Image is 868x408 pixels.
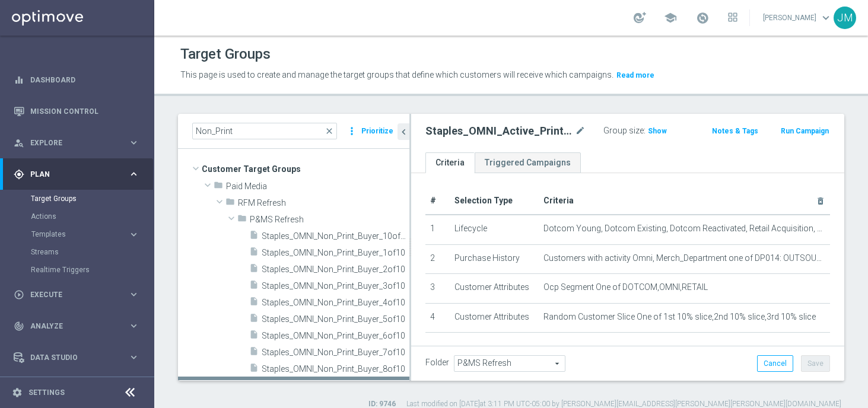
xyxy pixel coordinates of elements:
button: Prioritize [360,123,395,139]
div: Explore [14,138,128,148]
a: Triggered Campaigns [475,152,581,173]
span: Analyze [30,323,128,330]
span: Staples_OMNI_Non_Print_Buyer_8of10 [262,364,409,374]
div: person_search Explore keyboard_arrow_right [13,138,140,148]
span: This page is used to create and manage the target groups that define which customers will receive... [180,70,613,79]
div: Optibot [14,373,139,404]
td: 2 [425,244,450,274]
div: Realtime Triggers [31,261,153,279]
i: insert_drive_file [249,297,259,310]
button: Cancel [757,355,793,372]
i: insert_drive_file [249,280,259,294]
span: Show [648,127,667,135]
i: keyboard_arrow_right [128,229,139,240]
i: insert_drive_file [249,346,259,360]
i: track_changes [14,321,24,332]
button: track_changes Analyze keyboard_arrow_right [13,321,140,331]
span: Plan [30,171,128,178]
div: Dashboard [14,64,139,95]
span: Paid Media [226,181,409,192]
button: chevron_left [398,123,409,140]
i: person_search [14,138,24,148]
div: JM [834,7,856,29]
td: Customer Attributes [450,303,539,333]
i: insert_drive_file [249,313,259,327]
button: Save [801,355,830,372]
div: Templates [31,225,153,243]
span: Customer Target Groups [202,161,409,177]
i: keyboard_arrow_right [128,168,139,180]
a: Mission Control [30,95,139,127]
i: keyboard_arrow_right [128,352,139,363]
i: play_circle_outline [14,289,24,300]
span: Staples_OMNI_Non_Print_Buyer_5of10 [262,314,409,324]
span: Customers with activity Omni, Merch_Department one of DP014: OUTSOURCE PRINT&MARKETING,DP027: INK... [543,253,825,263]
button: Run Campaign [780,125,830,138]
a: Settings [28,389,65,396]
button: gps_fixed Plan keyboard_arrow_right [13,170,140,179]
i: chevron_left [398,126,409,138]
i: delete_forever [816,196,825,206]
th: # [425,187,450,215]
a: [PERSON_NAME]keyboard_arrow_down [762,9,834,27]
i: folder [237,213,247,227]
span: Staples_OMNI_Non_Print_Buyer_6of10 [262,331,409,341]
i: mode_edit [575,124,586,138]
label: Group size [603,126,644,136]
button: equalizer Dashboard [13,75,140,85]
a: Criteria [425,152,475,173]
i: more_vert [346,123,358,139]
div: Execute [14,289,128,300]
i: keyboard_arrow_right [128,289,139,300]
span: Staples_OMNI_Non_Print_Buyer_3of10 [262,281,409,291]
button: play_circle_outline Execute keyboard_arrow_right [13,290,140,299]
h1: Target Groups [180,46,271,63]
i: insert_drive_file [249,230,259,244]
input: Quick find group or folder [192,123,337,139]
span: Random Customer Slice One of 1st 10% slice,2nd 10% slice,3rd 10% slice [543,312,816,322]
i: insert_drive_file [249,263,259,277]
span: Staples_OMNI_Non_Print_Buyer_10of10 [262,231,409,241]
a: Actions [31,212,123,221]
button: Data Studio keyboard_arrow_right [13,353,140,362]
span: Criteria [543,196,574,205]
i: settings [12,387,23,398]
th: Selection Type [450,187,539,215]
div: Mission Control [14,95,139,127]
a: Target Groups [31,194,123,203]
span: Data Studio [30,354,128,361]
span: Staples_OMNI_Non_Print_Buyer_2of10 [262,264,409,275]
div: Actions [31,208,153,225]
a: Dashboard [30,64,139,95]
a: Realtime Triggers [31,265,123,275]
a: Optibot [30,373,124,404]
span: Staples_OMNI_Non_Print_Buyer_7of10 [262,348,409,358]
i: folder [225,197,235,211]
span: keyboard_arrow_down [819,11,832,24]
span: Ocp Segment One of DOTCOM,OMNI,RETAIL [543,282,708,292]
i: insert_drive_file [249,247,259,260]
span: Explore [30,139,128,146]
span: school [664,11,677,24]
td: Purchase History [450,244,539,274]
h2: Staples_OMNI_Active_Print_Buyer_1of4 [425,124,573,138]
button: Notes & Tags [711,125,759,138]
div: Target Groups [31,190,153,208]
i: keyboard_arrow_right [128,320,139,332]
td: 4 [425,303,450,333]
div: Streams [31,243,153,261]
span: close [325,126,334,136]
i: folder [214,180,223,194]
i: insert_drive_file [249,363,259,377]
span: Templates [31,231,116,238]
button: Read more [615,69,656,82]
span: Dotcom Young, Dotcom Existing, Dotcom Reactivated, Retail Acquisition, Retail Existing, Retail Re... [543,224,825,234]
label: : [644,126,646,136]
div: Data Studio [14,352,128,363]
div: Analyze [14,321,128,332]
span: Staples_OMNI_Non_Print_Buyer_1of10 [262,248,409,258]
